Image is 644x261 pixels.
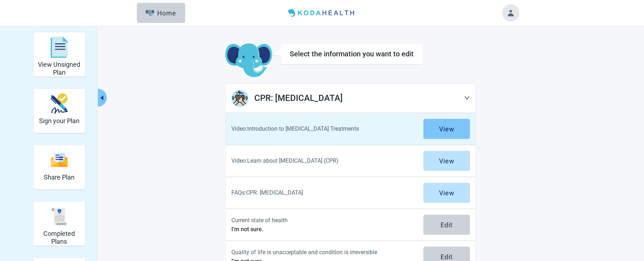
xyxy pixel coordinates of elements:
img: make_plan_official-CpYJDfBD.svg [51,93,68,114]
div: Edit [441,253,453,260]
button: View [423,119,470,139]
img: svg%3e [51,208,68,225]
div: Completed Plans [33,201,85,246]
div: Sign your Plan [33,88,85,133]
img: Elephant [145,10,154,16]
h2: Share Plan [44,173,75,181]
h2: Completed Plans [37,230,82,245]
div: View [439,125,455,132]
h2: View Unsigned Plan [37,61,82,76]
button: View [423,151,470,171]
h1: CPR: [MEDICAL_DATA] [254,92,464,105]
span: down [464,95,470,101]
div: Home [145,9,176,17]
div: View [439,189,455,196]
p: Current state of health [231,216,415,225]
p: Video: Learn about [MEDICAL_DATA] (CPR) [231,156,415,165]
div: Share Plan [33,145,85,190]
button: Toggle account menu [502,4,519,22]
div: View [439,157,455,164]
button: Edit [423,215,470,235]
p: I'm not sure. [231,225,415,234]
button: View [423,183,470,203]
h2: Sign your Plan [39,117,80,125]
img: Koda Health [285,7,359,19]
p: Video: Introduction to [MEDICAL_DATA] Treatments [231,124,415,133]
button: ElephantHome [137,3,185,23]
span: caret-left [98,94,105,101]
div: Select the information you want to edit [290,50,414,58]
img: svg%3e [51,37,68,58]
button: Collapse menu [98,89,107,107]
p: Quality of life is unacceptable and condition is irreversible [231,248,415,257]
div: View Unsigned Plan [33,32,85,77]
img: Step Icon [231,90,249,107]
div: Edit [441,221,453,228]
img: svg%3e [51,152,68,168]
p: FAQs: CPR: [MEDICAL_DATA] [231,188,415,197]
img: Koda Elephant [225,43,272,78]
